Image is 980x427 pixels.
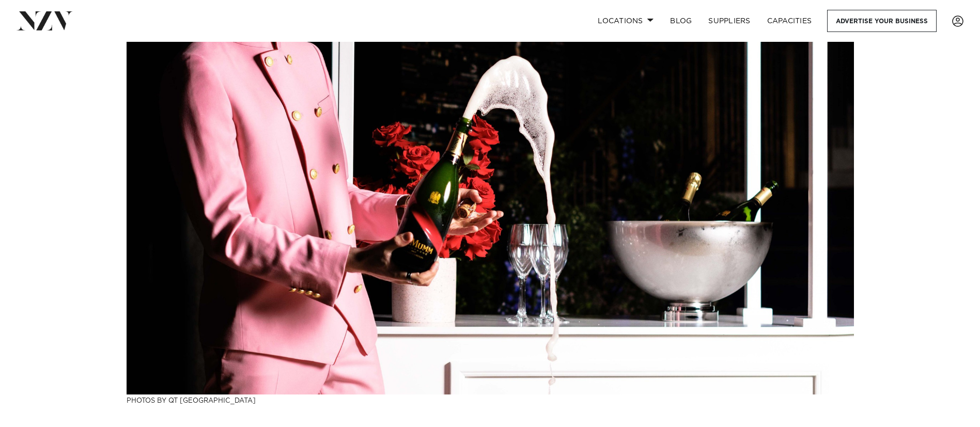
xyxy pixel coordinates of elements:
[589,10,662,32] a: Locations
[127,394,854,405] h3: Photos by QT [GEOGRAPHIC_DATA]
[662,10,700,32] a: BLOG
[827,10,937,32] a: Advertise your business
[700,10,758,32] a: SUPPLIERS
[17,11,73,30] img: nzv-logo.png
[127,42,854,394] img: Auckland's Best New Year's Eve Parties
[759,10,820,32] a: Capacities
